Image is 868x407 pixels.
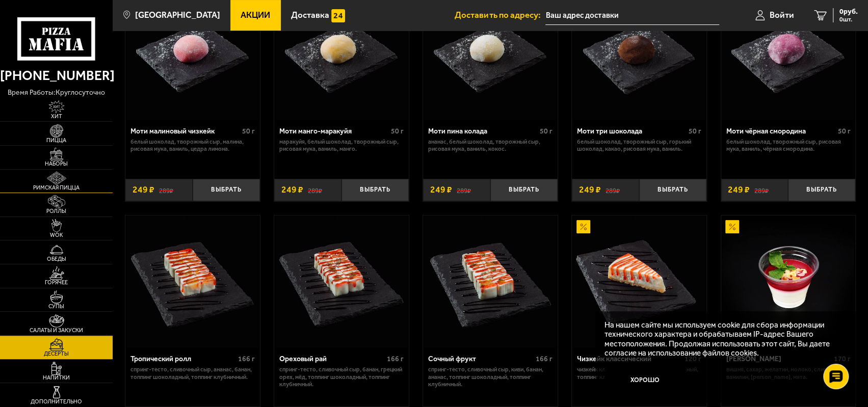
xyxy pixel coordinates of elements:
button: Выбрать [193,179,260,201]
span: 249 ₽ [579,185,601,195]
p: На нашем сайте мы используем cookie для сбора информации технического характера и обрабатываем IP... [604,320,840,358]
span: 50 г [391,127,404,135]
div: Моти три шоколада [577,127,686,135]
span: 249 ₽ [430,185,452,195]
s: 289 ₽ [754,185,769,195]
button: Выбрать [788,179,855,201]
img: Чизкейк классический [573,215,705,348]
div: Моти малиновый чизкейк [130,127,240,135]
span: 50 г [689,127,701,135]
img: Тропический ролл [126,215,259,348]
a: Ореховый рай [274,215,408,348]
button: Выбрать [490,179,558,201]
span: Доставить по адресу: [455,11,545,19]
span: 50 г [242,127,255,135]
input: Ваш адрес доставки [545,6,719,25]
span: 166 г [387,355,404,363]
img: Сочный фрукт [424,215,557,348]
p: спринг-тесто, сливочный сыр, ананас, банан, топпинг шоколадный, топпинг клубничный. [130,366,255,380]
span: [GEOGRAPHIC_DATA] [135,11,220,19]
p: спринг-тесто, сливочный сыр, банан, грецкий орех, мёд, топпинг шоколадный, топпинг клубничный. [279,366,404,388]
a: Тропический ролл [125,215,259,348]
s: 289 ₽ [457,185,471,195]
s: 289 ₽ [159,185,173,195]
s: 289 ₽ [606,185,620,195]
img: Акционный [725,220,739,234]
p: ананас, белый шоколад, творожный сыр, рисовая мука, ваниль, кокос. [428,138,553,152]
div: Тропический ролл [130,355,235,363]
a: АкционныйПанна Котта [721,215,855,348]
p: белый шоколад, творожный сыр, малина, рисовая мука, ваниль, цедра лимона. [130,138,255,152]
span: 166 г [238,355,255,363]
span: 50 г [837,127,850,135]
span: 0 руб. [839,8,858,15]
p: белый шоколад, творожный сыр, рисовая мука, ваниль, чёрная смородина. [726,138,850,152]
a: АкционныйЧизкейк классический [572,215,706,348]
span: Войти [770,11,794,19]
div: Моти манго-маракуйя [279,127,388,135]
s: 289 ₽ [308,185,322,195]
span: 249 ₽ [728,185,750,195]
span: 249 ₽ [281,185,303,195]
span: Акции [241,11,270,19]
p: маракуйя, белый шоколад, творожный сыр, рисовая мука, ваниль, манго. [279,138,404,152]
div: Ореховый рай [279,355,384,363]
span: 166 г [536,355,553,363]
span: Доставка [291,11,329,19]
img: Ореховый рай [275,215,408,348]
button: Выбрать [639,179,706,201]
span: 249 ₽ [133,185,154,195]
img: Панна Котта [722,215,854,348]
div: Моти чёрная смородина [726,127,835,135]
a: Сочный фрукт [423,215,557,348]
img: Акционный [576,220,590,234]
button: Хорошо [604,367,686,394]
div: Моти пина колада [428,127,537,135]
button: Выбрать [341,179,409,201]
img: 15daf4d41897b9f0e9f617042186c801.svg [331,9,345,23]
div: Сочный фрукт [428,355,533,363]
div: Чизкейк классический [577,355,682,363]
span: 50 г [540,127,553,135]
p: Чизкейк классический, топпинг шоколадный, топпинг клубничный. [577,366,701,380]
p: спринг-тесто, сливочный сыр, киви, банан, ананас, топпинг шоколадный, топпинг клубничный. [428,366,553,388]
span: 0 шт. [839,16,858,22]
p: белый шоколад, творожный сыр, горький шоколад, какао, рисовая мука, ваниль. [577,138,701,152]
